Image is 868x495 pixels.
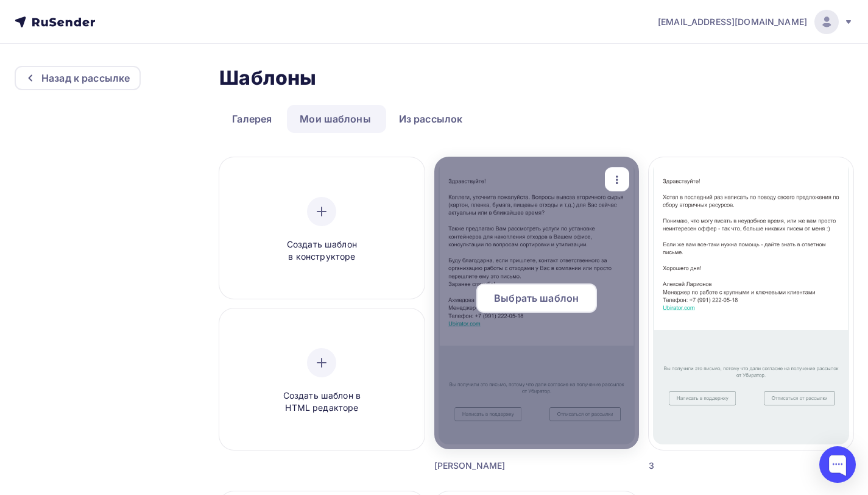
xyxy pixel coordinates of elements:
div: [PERSON_NAME] [434,460,588,472]
a: Из рассылок [386,105,476,133]
span: Создать шаблон в HTML редакторе [264,390,379,415]
a: Галерея [219,105,284,133]
span: Выбрать шаблон [494,291,579,305]
div: Назад к рассылке [41,71,130,85]
a: Мои шаблоны [287,105,384,133]
div: 3 [649,460,802,472]
h2: Шаблоны [219,66,316,90]
span: Создать шаблон в конструкторе [264,238,379,263]
span: [EMAIL_ADDRESS][DOMAIN_NAME] [658,16,807,28]
a: [EMAIL_ADDRESS][DOMAIN_NAME] [658,10,853,34]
